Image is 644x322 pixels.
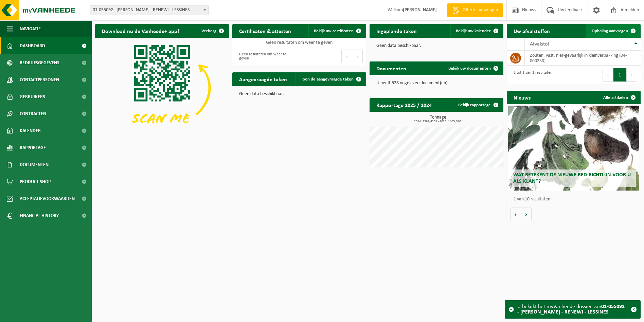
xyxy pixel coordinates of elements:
[508,106,639,191] a: Wat betekent de nieuwe RED-richtlijn voor u als klant?
[20,71,59,88] span: Contactpersonen
[627,68,637,82] button: Next
[201,29,216,33] span: Verberg
[376,43,497,48] p: Geen data beschikbaar.
[370,98,439,111] h2: Rapportage 2025 / 2024
[20,88,45,105] span: Gebruikers
[20,105,46,122] span: Contracten
[525,51,641,66] td: zouten, vast, niet-gevaarlijk in kleinverpakking (04-000230)
[603,68,613,82] button: Previous
[370,61,413,75] h2: Documenten
[510,67,552,82] div: 1 tot 1 van 1 resultaten
[20,139,46,156] span: Rapportage
[370,24,424,37] h2: Ingeplande taken
[296,72,365,86] a: Toon de aangevraagde taken
[513,172,631,184] span: Wat betekent de nieuwe RED-richtlijn voor u als klant?
[90,5,208,15] span: 01-055092 - CHANTIER BAXTER - RENEWI - LESSINES
[196,24,228,38] button: Verberg
[450,24,503,38] a: Bekijk uw kalender
[314,29,354,33] span: Bekijk uw certificaten
[510,208,521,221] button: Vorige
[20,54,59,71] span: Bedrijfsgegevens
[95,24,186,37] h2: Download nu de Vanheede+ app!
[232,38,366,47] td: Geen resultaten om weer te geven
[443,61,503,75] a: Bekijk uw documenten
[448,66,491,71] span: Bekijk uw documenten
[239,92,359,96] p: Geen data beschikbaar.
[20,37,45,54] span: Dashboard
[341,50,352,63] button: Previous
[456,29,491,33] span: Bekijk uw kalender
[521,208,532,221] button: Volgende
[20,173,51,190] span: Product Shop
[403,7,437,13] strong: [PERSON_NAME]
[517,304,625,315] strong: 01-055092 - [PERSON_NAME] - RENEWI - LESSINES
[20,207,59,224] span: Financial History
[373,115,503,123] h3: Tonnage
[507,91,537,104] h2: Nieuws
[20,20,41,37] span: Navigatie
[373,120,503,123] span: 2024: 2592,420 t - 2025: 1465,040 t
[90,5,209,15] span: 01-055092 - CHANTIER BAXTER - RENEWI - LESSINES
[514,197,637,202] p: 1 van 10 resultaten
[461,7,500,14] span: Offerte aanvragen
[453,98,503,112] a: Bekijk rapportage
[308,24,365,38] a: Bekijk uw certificaten
[447,3,503,17] a: Offerte aanvragen
[20,122,41,139] span: Kalender
[352,50,363,63] button: Next
[598,91,640,104] a: Alle artikelen
[95,38,229,138] img: Download de VHEPlus App
[301,77,354,82] span: Toon de aangevraagde taken
[507,24,557,37] h2: Uw afvalstoffen
[592,29,628,33] span: Ophaling aanvragen
[376,81,497,86] p: U heeft 528 ongelezen document(en).
[20,190,75,207] span: Acceptatievoorwaarden
[517,301,627,318] div: U bekijkt het myVanheede dossier van
[232,72,294,86] h2: Aangevraagde taken
[236,49,296,64] div: Geen resultaten om weer te geven
[613,68,627,82] button: 1
[530,41,549,47] span: Afvalstof
[586,24,640,38] a: Ophaling aanvragen
[20,156,49,173] span: Documenten
[232,24,298,37] h2: Certificaten & attesten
